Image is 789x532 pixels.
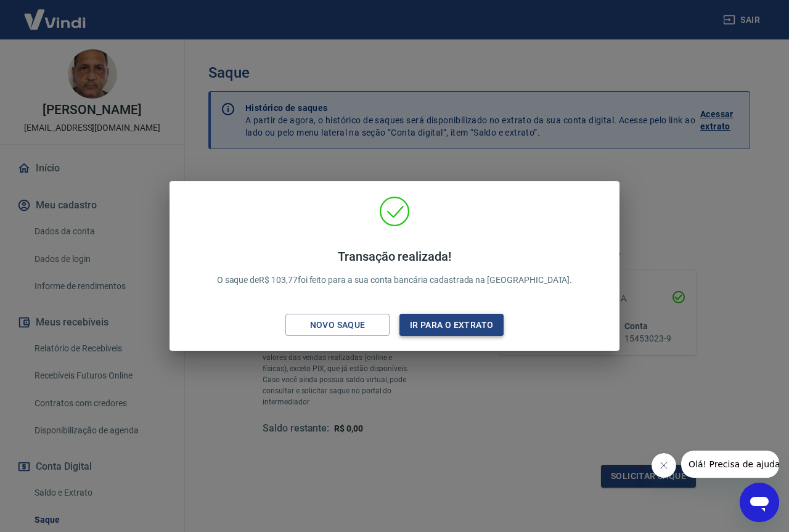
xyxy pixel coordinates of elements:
button: Ir para o extrato [399,314,504,337]
iframe: Fechar mensagem [652,453,676,478]
button: Novo saque [285,314,390,337]
div: Novo saque [295,317,380,333]
span: Olá! Precisa de ajuda? [7,9,104,18]
h4: Transação realizada! [217,249,573,264]
iframe: Mensagem da empresa [681,451,779,478]
iframe: Botão para abrir a janela de mensagens [740,483,779,522]
p: O saque de R$ 103,77 foi feito para a sua conta bancária cadastrada na [GEOGRAPHIC_DATA]. [217,249,573,287]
